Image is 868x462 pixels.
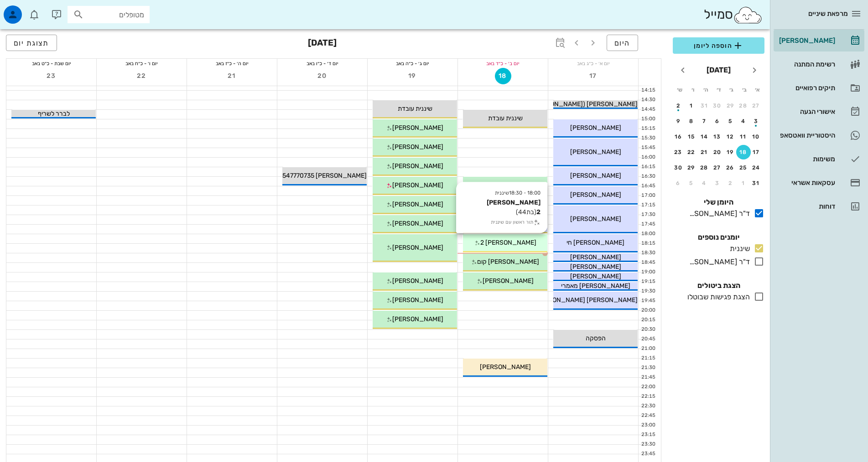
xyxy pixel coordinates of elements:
[673,232,764,243] h4: יומנים נוספים
[392,277,443,285] span: [PERSON_NAME]
[684,149,699,155] div: 22
[684,180,699,186] div: 5
[710,98,725,113] button: 30
[639,450,657,458] div: 23:45
[639,383,657,391] div: 22:00
[697,145,712,159] button: 21
[639,307,657,314] div: 20:00
[697,149,712,155] div: 21
[808,10,848,18] span: מרפאת שיניים
[639,230,657,238] div: 18:00
[392,162,443,170] span: [PERSON_NAME]
[570,272,621,280] span: [PERSON_NAME]
[777,108,835,115] div: אישורי הגעה
[736,98,751,113] button: 28
[777,132,835,139] div: היסטוריית וואטסאפ
[736,114,751,128] button: 4
[749,98,764,113] button: 27
[639,249,657,257] div: 18:30
[134,68,150,84] button: 22
[671,129,686,144] button: 16
[639,335,657,343] div: 20:45
[736,176,751,190] button: 1
[671,98,686,113] button: 2
[723,176,738,190] button: 2
[684,103,699,109] div: 1
[671,180,686,186] div: 6
[392,200,443,208] span: [PERSON_NAME]
[710,160,725,175] button: 27
[639,182,657,190] div: 16:45
[736,118,751,124] div: 4
[570,124,621,132] span: [PERSON_NAME]
[671,114,686,128] button: 9
[749,149,764,155] div: 17
[639,364,657,372] div: 21:30
[680,40,757,51] span: הוספה ליומן
[697,129,712,144] button: 14
[674,82,686,98] th: ש׳
[639,402,657,410] div: 22:30
[314,72,331,80] span: 20
[749,180,764,186] div: 31
[749,160,764,175] button: 24
[488,114,523,122] span: שיננית עובדת
[6,59,96,68] div: יום שבת - כ״ט באב
[746,62,763,78] button: חודש שעבר
[639,345,657,353] div: 21:00
[639,173,657,180] div: 16:30
[684,164,699,171] div: 29
[726,243,750,254] div: שיננית
[684,160,699,175] button: 29
[774,148,864,170] a: משימות
[639,115,657,123] div: 15:00
[639,134,657,142] div: 15:30
[639,211,657,219] div: 17:30
[723,180,738,186] div: 2
[723,103,738,109] div: 29
[585,68,602,84] button: 17
[639,106,657,113] div: 14:45
[314,68,331,84] button: 20
[224,72,240,80] span: 21
[777,84,835,92] div: תיקים רפואיים
[749,103,764,109] div: 27
[736,180,751,186] div: 1
[585,72,602,80] span: 17
[639,412,657,420] div: 22:45
[38,110,70,118] span: לברר לשריף
[774,30,864,51] a: [PERSON_NAME]
[97,59,187,68] div: יום ו׳ - כ״ח באב
[710,129,725,144] button: 13
[749,145,764,159] button: 17
[392,143,443,151] span: [PERSON_NAME]
[639,441,657,448] div: 23:30
[723,164,738,171] div: 26
[736,129,751,144] button: 11
[477,258,539,266] span: [PERSON_NAME] קום
[749,114,764,128] button: 3
[639,421,657,429] div: 23:00
[483,277,534,285] span: [PERSON_NAME]
[495,72,511,80] span: 18
[726,82,738,98] th: ג׳
[570,191,621,199] span: [PERSON_NAME]
[697,118,712,124] div: 7
[749,133,764,140] div: 10
[671,145,686,159] button: 23
[639,326,657,334] div: 20:30
[675,62,691,78] button: חודש הבא
[480,363,531,371] span: [PERSON_NAME]
[712,82,724,98] th: ד׳
[639,278,657,286] div: 19:15
[733,6,763,24] img: SmileCloud logo
[398,105,432,113] span: שיננית עובדת
[671,103,686,109] div: 2
[700,82,712,98] th: ה׳
[684,292,750,303] div: הצגת פגישות שבוטלו
[639,268,657,276] div: 19:00
[639,297,657,305] div: 19:45
[710,164,725,171] div: 27
[308,35,337,53] h3: [DATE]
[774,172,864,194] a: עסקאות אשראי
